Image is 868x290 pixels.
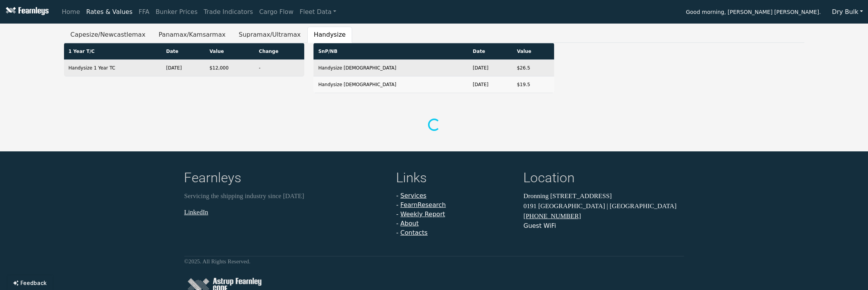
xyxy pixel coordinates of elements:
h4: Fearnleys [184,170,387,188]
a: Cargo Flow [256,4,297,20]
button: Capesize/Newcastlemax [64,27,152,43]
li: - [396,191,514,200]
th: Date [468,43,512,60]
span: Good morning, [PERSON_NAME] [PERSON_NAME]. [686,6,821,19]
p: Servicing the shipping industry since [DATE] [184,191,387,201]
th: Value [205,43,254,60]
th: SnP/NB [313,43,468,60]
h4: Links [396,170,514,188]
p: Dronning [STREET_ADDRESS] [524,191,684,201]
button: Panamax/Kamsarmax [152,27,232,43]
td: $26.5 [512,60,554,76]
p: 0191 [GEOGRAPHIC_DATA] | [GEOGRAPHIC_DATA] [524,201,684,211]
small: © 2025 . All Rights Reserved. [184,258,251,265]
a: About [400,220,418,227]
li: - [396,219,514,228]
a: Fleet Data [297,4,339,20]
a: Contacts [400,229,428,236]
button: Supramax/Ultramax [232,27,307,43]
td: [DATE] [468,60,512,76]
td: [DATE] [468,76,512,93]
a: [PHONE_NUMBER] [524,212,581,220]
th: 1 Year T/C [64,43,162,60]
button: Dry Bulk [827,5,868,19]
th: Change [254,43,304,60]
h4: Location [524,170,684,188]
a: Home [59,4,83,20]
td: $19.5 [512,76,554,93]
td: $12,000 [205,60,254,76]
td: Handysize [DEMOGRAPHIC_DATA] [313,76,468,93]
td: Handysize 1 Year TC [64,60,162,76]
img: Fearnleys Logo [4,7,49,17]
th: Date [162,43,205,60]
a: Bunker Prices [152,4,201,20]
button: Handysize [307,27,352,43]
a: Trade Indicators [201,4,256,20]
a: FearnResearch [400,201,446,209]
button: Guest WiFi [524,221,556,231]
a: Rates & Values [83,4,136,20]
td: Handysize [DEMOGRAPHIC_DATA] [313,60,468,76]
th: Value [512,43,554,60]
a: Weekly Report [400,210,445,218]
td: [DATE] [162,60,205,76]
td: - [254,60,304,76]
li: - [396,210,514,219]
li: - [396,200,514,210]
a: Services [400,192,426,199]
li: - [396,228,514,237]
a: FFA [136,4,153,20]
a: LinkedIn [184,209,208,216]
